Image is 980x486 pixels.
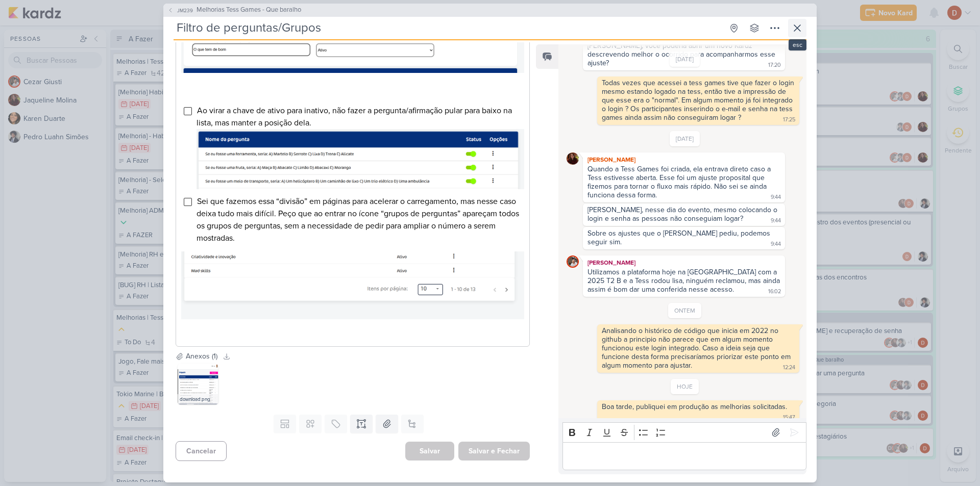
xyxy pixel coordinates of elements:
[181,251,524,319] img: yxvHBMUhpGAAAAABJRU5ErkJggg==
[587,41,777,67] div: [PERSON_NAME], você poderia abrir um novo Kardz descrevendo melhor o ocorrido para acompanharmos ...
[768,288,781,296] div: 16:02
[771,217,781,225] div: 9:44
[178,394,218,404] div: download.png
[585,155,783,165] div: [PERSON_NAME]
[587,268,782,294] div: Utilizamos a plataforma hoje na [GEOGRAPHIC_DATA] com a 2025 T2 B e a Tess rodou lisa, ninguém re...
[587,206,779,223] div: [PERSON_NAME], nesse dia do evento, mesmo colocando o login e senha as pessoas não conseguiam logar?
[197,129,524,189] img: B6SdS5JnUqUeAAAAAElFTkSuQmCC
[174,19,723,37] input: Kard Sem Título
[181,16,524,73] img: Zdvex4oiQDAAAAAASUVORK5CYII=
[602,402,787,411] div: Boa tarde, publiquei em produção as melhorias solicitadas.
[771,193,781,201] div: 9:44
[783,414,795,422] div: 15:47
[602,79,796,122] div: Todas vezes que acessei a tess games tive que fazer o login mesmo estando logado na tess, então t...
[587,165,773,199] div: Quando a Tess Games foi criada, ela entrava direto caso a Tess estivesse aberta. Esse foi um ajus...
[197,106,524,191] span: Ao virar a chave de ativo para inativo, não fazer a pergunta/afirmação pular para baixo na lista,...
[186,351,217,362] div: Anexos (1)
[567,255,579,268] img: Cezar Giusti
[176,441,227,461] button: Cancelar
[771,240,781,248] div: 9:44
[783,116,795,124] div: 17:25
[789,39,806,50] div: esc
[768,61,781,69] div: 17:20
[587,229,772,246] div: Sobre os ajustes que o [PERSON_NAME] pediu, podemos seguir sim.
[562,442,806,470] div: Editor editing area: main
[585,258,783,268] div: [PERSON_NAME]
[783,364,795,372] div: 12:24
[567,152,579,165] img: Jaqueline Molina
[197,196,519,243] span: Sei que fazemos essa “divisão” em páginas para acelerar o carregamento, mas nesse caso deixa tudo...
[562,422,806,442] div: Editor toolbar
[178,364,218,404] img: AajyX40JynwD3KIk3tJaXrUqtKmtf7ycI7k3kHGN.png
[602,326,793,370] div: Analisando o histórico de código que inicia em 2022 no github a principio não parece que em algum...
